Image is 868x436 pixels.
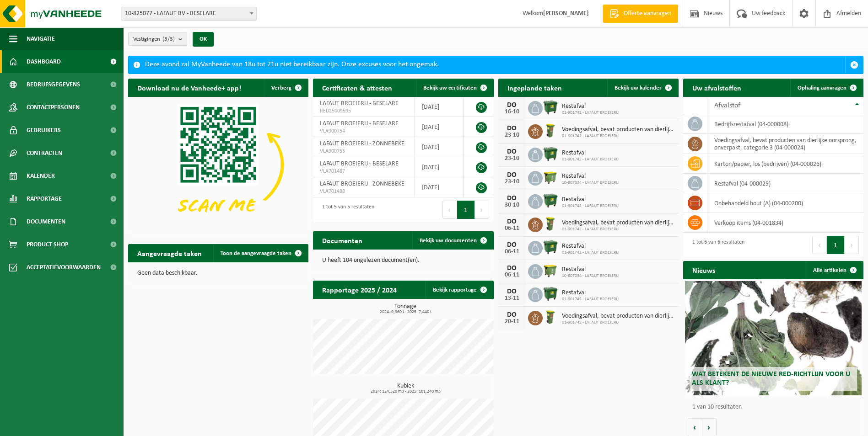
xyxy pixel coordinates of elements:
span: VLA701488 [320,188,408,195]
button: Previous [442,201,457,219]
strong: [PERSON_NAME] [543,10,589,17]
span: 10-807034 - LAFAUT BROEIERIJ [562,273,619,279]
div: DO [503,311,521,319]
span: Restafval [562,149,619,157]
a: Ophaling aanvragen [790,79,863,97]
count: (3/3) [162,36,175,42]
td: onbehandeld hout (A) (04-000200) [707,193,863,213]
span: Ophaling aanvragen [798,85,846,91]
span: Navigatie [27,27,55,50]
span: LAFAUT BROEIERIJ - BESELARE [320,120,399,127]
span: Rapportage [27,187,62,210]
img: WB-1100-HPE-GN-04 [543,193,558,208]
span: Contracten [27,142,62,165]
span: 01-901742 - LAFAUT BROEIERIJ [562,203,619,209]
span: VLA900755 [320,148,408,155]
span: 2024: 124,520 m3 - 2025: 101,240 m3 [318,389,493,394]
span: 10-825077 - LAFAUT BV - BESELARE [121,7,257,21]
div: Deze avond zal MyVanheede van 18u tot 21u niet bereikbaar zijn. Onze excuses voor het ongemak. [145,56,845,74]
span: Wat betekent de nieuwe RED-richtlijn voor u als klant? [692,371,850,387]
a: Alle artikelen [806,261,863,279]
h2: Uw afvalstoffen [683,79,750,96]
a: Bekijk uw kalender [607,79,678,97]
img: Download de VHEPlus App [128,97,308,232]
h2: Ingeplande taken [498,79,571,96]
button: 1 [827,236,845,254]
div: 06-11 [503,272,521,278]
span: RED25009595 [320,107,408,115]
span: Bedrijfsgegevens [27,73,80,96]
span: VLA900754 [320,128,408,135]
img: WB-0060-HPE-GN-50 [543,309,558,325]
span: 01-901742 - LAFAUT BROEIERIJ [562,320,674,325]
a: Wat betekent de nieuwe RED-richtlijn voor u als klant? [685,281,862,395]
span: 01-901742 - LAFAUT BROEIERIJ [562,110,619,116]
div: DO [503,288,521,295]
span: Bekijk uw certificaten [423,85,477,91]
div: 06-11 [503,225,521,232]
span: 10-825077 - LAFAUT BV - BESELARE [121,7,256,20]
span: Restafval [562,266,619,273]
span: Dashboard [27,50,61,73]
span: 2024: 9,960 t - 2025: 7,440 t [318,310,493,314]
span: Bekijk uw documenten [420,238,477,244]
img: WB-1100-HPE-GN-04 [543,146,558,162]
img: WB-1100-HPE-GN-50 [543,170,558,185]
span: 01-901742 - LAFAUT BROEIERIJ [562,227,674,232]
p: Geen data beschikbaar. [137,270,299,276]
h2: Nieuws [683,261,724,279]
button: Previous [812,236,827,254]
td: restafval (04-000029) [707,174,863,193]
h2: Rapportage 2025 / 2024 [313,281,406,298]
td: [DATE] [415,157,464,177]
td: [DATE] [415,97,464,117]
span: Voedingsafval, bevat producten van dierlijke oorsprong, onverpakt, categorie 3 [562,126,674,133]
span: Restafval [562,103,619,110]
span: Documenten [27,210,65,233]
div: DO [503,195,521,202]
a: Bekijk uw certificaten [416,79,493,97]
div: 23-10 [503,155,521,162]
div: DO [503,241,521,249]
button: Next [845,236,859,254]
div: DO [503,125,521,132]
span: Restafval [562,196,619,203]
div: DO [503,218,521,225]
a: Bekijk rapportage [426,281,493,299]
button: OK [193,32,214,47]
span: Toon de aangevraagde taken [221,250,291,256]
span: Restafval [562,173,619,180]
span: 01-901742 - LAFAUT BROEIERIJ [562,133,674,139]
td: verkoop items (04-001834) [707,213,863,233]
td: karton/papier, los (bedrijven) (04-000026) [707,154,863,174]
td: bedrijfsrestafval (04-000008) [707,114,863,134]
span: Vestigingen [133,32,175,46]
div: DO [503,148,521,155]
span: Afvalstof [714,102,740,109]
td: [DATE] [415,137,464,157]
div: DO [503,171,521,179]
td: voedingsafval, bevat producten van dierlijke oorsprong, onverpakt, categorie 3 (04-000024) [707,134,863,154]
span: Voedingsafval, bevat producten van dierlijke oorsprong, onverpakt, categorie 3 [562,313,674,320]
span: Acceptatievoorwaarden [27,256,101,279]
div: DO [503,265,521,272]
div: 13-11 [503,295,521,302]
span: 10-807034 - LAFAUT BROEIERIJ [562,180,619,186]
button: Vestigingen(3/3) [128,32,187,46]
a: Offerte aanvragen [603,5,678,23]
div: 23-10 [503,132,521,138]
span: Verberg [271,85,291,91]
span: 01-901742 - LAFAUT BROEIERIJ [562,297,619,302]
span: Contactpersonen [27,96,80,119]
img: WB-1100-HPE-GN-04 [543,100,558,115]
div: 06-11 [503,249,521,255]
span: LAFAUT BROEIERIJ - ZONNEBEKE [320,181,404,187]
a: Toon de aangevraagde taken [213,244,307,262]
button: 1 [457,201,475,219]
span: VLA701487 [320,168,408,175]
span: Restafval [562,289,619,297]
span: 01-901742 - LAFAUT BROEIERIJ [562,250,619,255]
h3: Kubiek [318,383,493,394]
td: [DATE] [415,177,464,197]
div: 30-10 [503,202,521,208]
